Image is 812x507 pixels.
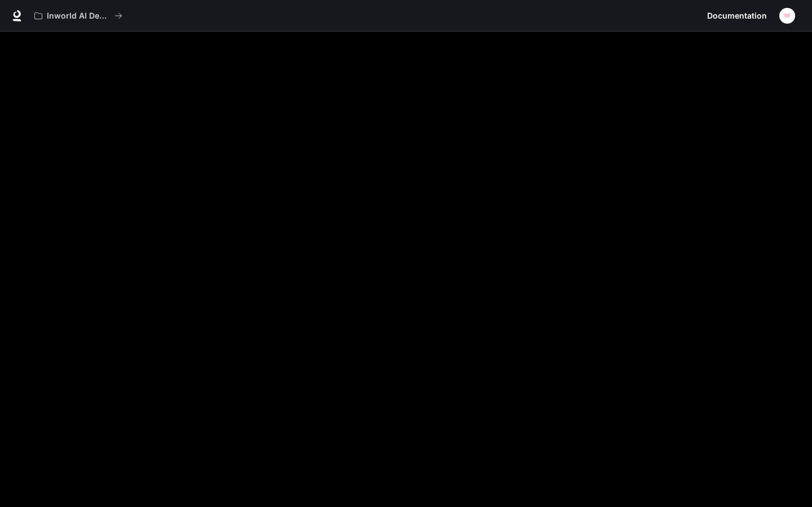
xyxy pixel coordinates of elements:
[29,5,127,27] button: All workspaces
[703,5,771,27] a: Documentation
[779,8,795,24] img: User avatar
[47,11,110,21] p: Inworld AI Demos
[707,9,767,23] span: Documentation
[776,5,798,27] button: User avatar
